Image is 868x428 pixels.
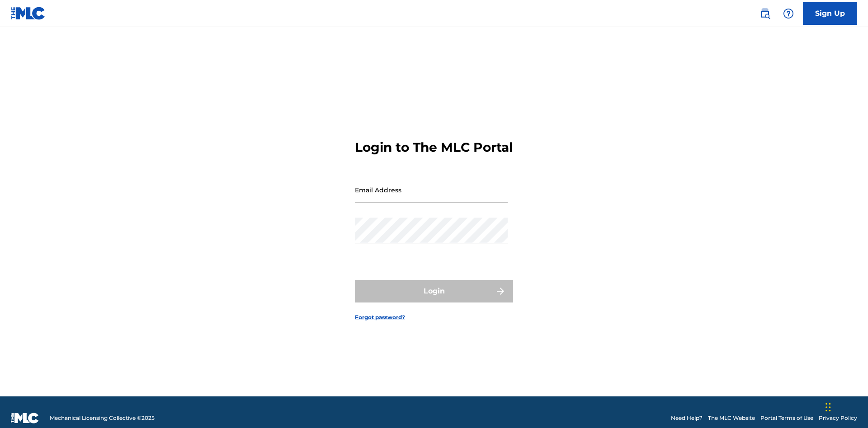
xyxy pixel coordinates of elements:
a: Public Search [756,5,774,23]
a: Privacy Policy [819,414,857,422]
a: Need Help? [671,414,703,422]
iframe: Chat Widget [823,385,868,428]
a: Sign Up [803,2,857,25]
span: Mechanical Licensing Collective © 2025 [50,414,155,422]
img: MLC Logo [11,7,46,20]
h3: Login to The MLC Portal [355,140,513,155]
div: Drag [826,394,831,421]
a: The MLC Website [708,414,755,422]
a: Forgot password? [355,313,405,321]
div: Help [779,5,797,23]
img: logo [11,413,39,423]
img: help [783,8,794,19]
img: search [759,8,770,19]
a: Portal Terms of Use [760,414,813,422]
